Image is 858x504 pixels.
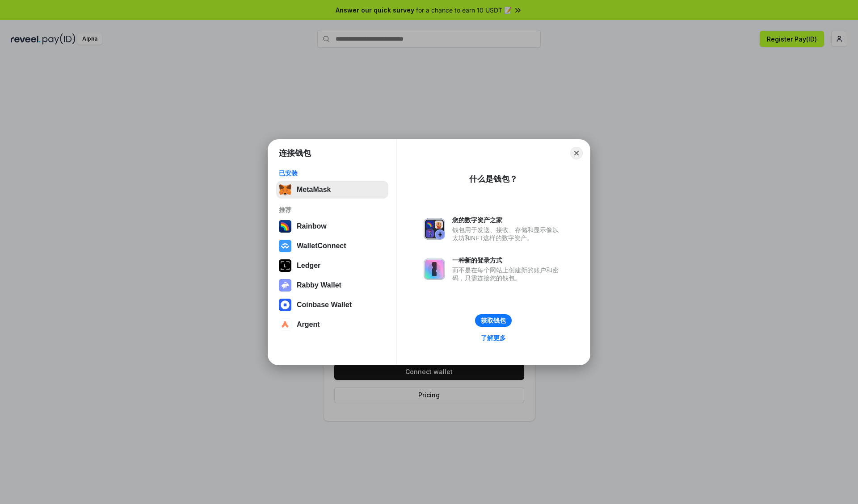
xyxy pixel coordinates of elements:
[297,222,327,230] div: Rainbow
[297,262,320,270] div: Ledger
[452,216,563,224] div: 您的数字资产之家
[279,259,291,272] img: svg+xml,%3Csvg%20xmlns%3D%22http%3A%2F%2Fwww.w3.org%2F2000%2Fsvg%22%20width%3D%2228%22%20height%3...
[279,148,311,158] h1: 连接钱包
[297,301,352,309] div: Coinbase Wallet
[424,218,445,240] img: svg+xml,%3Csvg%20xmlns%3D%22http%3A%2F%2Fwww.w3.org%2F2000%2Fsvg%22%20fill%3D%22none%22%20viewBox...
[276,296,388,314] button: Coinbase Wallet
[297,321,320,329] div: Argent
[297,242,346,250] div: WalletConnect
[279,220,291,233] img: svg+xml,%3Csvg%20width%3D%22120%22%20height%3D%22120%22%20viewBox%3D%220%200%20120%20120%22%20fil...
[452,256,563,264] div: 一种新的登录方式
[481,317,506,325] div: 获取钱包
[481,334,506,342] div: 了解更多
[279,240,291,252] img: svg+xml,%3Csvg%20width%3D%2228%22%20height%3D%2228%22%20viewBox%3D%220%200%2028%2028%22%20fill%3D...
[452,226,563,242] div: 钱包用于发送、接收、存储和显示像以太坊和NFT这样的数字资产。
[276,257,388,275] button: Ledger
[452,266,563,282] div: 而不是在每个网站上创建新的账户和密码，只需连接您的钱包。
[475,314,512,327] button: 获取钱包
[469,174,517,184] div: 什么是钱包？
[279,169,386,177] div: 已安装
[570,147,583,159] button: Close
[297,186,331,194] div: MetaMask
[276,237,388,255] button: WalletConnect
[424,258,445,280] img: svg+xml,%3Csvg%20xmlns%3D%22http%3A%2F%2Fwww.w3.org%2F2000%2Fsvg%22%20fill%3D%22none%22%20viewBox...
[276,316,388,333] button: Argent
[276,181,388,199] button: MetaMask
[297,281,341,289] div: Rabby Wallet
[276,217,388,235] button: Rainbow
[279,183,291,196] img: svg+xml,%3Csvg%20fill%3D%22none%22%20height%3D%2233%22%20viewBox%3D%220%200%2035%2033%22%20width%...
[276,276,388,294] button: Rabby Wallet
[475,332,511,344] a: 了解更多
[279,318,291,331] img: svg+xml,%3Csvg%20width%3D%2228%22%20height%3D%2228%22%20viewBox%3D%220%200%2028%2028%22%20fill%3D...
[279,299,291,311] img: svg+xml,%3Csvg%20width%3D%2228%22%20height%3D%2228%22%20viewBox%3D%220%200%2028%2028%22%20fill%3D...
[279,279,291,292] img: svg+xml,%3Csvg%20xmlns%3D%22http%3A%2F%2Fwww.w3.org%2F2000%2Fsvg%22%20fill%3D%22none%22%20viewBox...
[279,206,386,214] div: 推荐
